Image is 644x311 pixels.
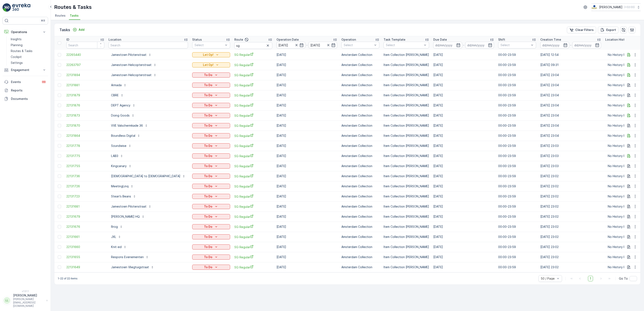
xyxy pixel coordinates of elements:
[274,181,339,191] td: [DATE]
[192,143,230,148] button: To Do
[111,164,127,168] p: Kingcanary
[234,83,272,87] span: SG Regular
[3,66,48,74] button: Engagement
[431,262,496,272] td: [DATE]
[109,132,143,139] button: Boundless Digital
[538,181,603,191] td: [DATE] 23:02
[66,225,104,229] a: 22131676
[274,151,339,161] td: [DATE]
[109,102,138,109] button: DEPT Agency
[66,194,104,198] a: 22131723
[431,60,496,70] td: [DATE]
[274,201,339,212] td: [DATE]
[431,242,496,252] td: [DATE]
[431,121,496,131] td: [DATE]
[234,154,272,158] span: SG Regular
[58,134,61,137] div: Toggle Row Selected
[66,134,104,138] a: 22131864
[66,255,104,259] span: 22131655
[3,95,48,103] a: Documents
[234,245,272,249] span: SG Regular
[204,144,212,148] p: To Do
[204,235,212,239] p: To Do
[624,5,635,9] p: ( +02:00 )
[9,60,48,66] a: Settings
[204,134,212,138] p: To Do
[111,103,130,107] p: DEPT Agency
[11,55,22,59] p: Cockpit
[192,62,230,67] button: Let Op!
[66,113,104,118] span: 22131873
[66,265,104,269] a: 22131649
[192,103,230,108] button: To Do
[66,53,104,57] a: 22265440
[71,27,86,32] button: Add
[58,265,61,269] div: Toggle Row Selected
[274,141,339,151] td: [DATE]
[203,53,213,57] p: Let Op!
[274,121,339,131] td: [DATE]
[66,144,104,148] a: 22131778
[66,73,104,77] a: 22131894
[66,154,104,158] span: 22131775
[192,123,230,128] button: To Do
[66,63,104,67] a: 22263797
[58,215,61,218] div: Toggle Row Selected
[204,214,212,219] p: To Do
[66,174,104,178] span: 22131736
[58,83,61,87] div: Toggle Row Selected
[66,123,104,128] span: 22131870
[66,184,104,188] span: 22131726
[204,184,212,188] p: To Do
[274,80,339,90] td: [DATE]
[66,204,104,209] span: 22131681
[204,123,212,128] p: To Do
[11,80,39,84] p: Events
[11,37,21,41] p: Insights
[111,265,149,269] p: Jamestown Vliegtuigstraat
[192,194,230,199] button: To Do
[234,235,272,239] a: SG Regular
[599,5,623,9] p: [PERSON_NAME]
[58,154,61,158] div: Toggle Row Selected
[234,255,272,259] span: SG Regular
[274,100,339,110] td: [DATE]
[111,174,180,178] p: [DEMOGRAPHIC_DATA] to [DEMOGRAPHIC_DATA]
[42,80,46,84] p: 99
[109,183,136,190] button: MeetingLinq
[204,265,212,269] p: To Do
[234,174,272,178] a: SG Regular
[431,80,496,90] td: [DATE]
[58,225,61,228] div: Toggle Row Selected
[431,90,496,100] td: [DATE]
[109,203,154,210] button: Jamestown Pilotenstraat
[538,131,603,141] td: [DATE] 23:04
[234,63,272,67] a: SG Regular
[274,191,339,201] td: [DATE]
[66,103,104,107] span: 22131876
[109,193,139,200] button: Stean's Beans
[109,153,126,159] button: LAB3
[109,264,157,271] button: Jamestown Vliegtuigstraat
[9,36,48,42] a: Insights
[192,113,230,118] button: To Do
[111,255,144,259] p: Respons Evenementen
[66,235,104,239] a: 22131661
[58,164,61,168] div: Toggle Row Selected
[431,212,496,222] td: [DATE]
[234,52,272,57] span: SG Regular
[66,93,104,97] span: 22131879
[192,265,230,270] button: To Do
[58,63,61,67] div: Toggle Row Selected
[109,163,134,169] button: Kingcanary
[234,123,272,128] a: SG Regular
[109,142,134,149] button: Soundwise
[11,49,32,53] p: Routes & Tasks
[234,265,272,269] a: SG Regular
[274,90,339,100] td: [DATE]
[111,245,122,249] p: Knit-ed
[192,255,230,260] button: To Do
